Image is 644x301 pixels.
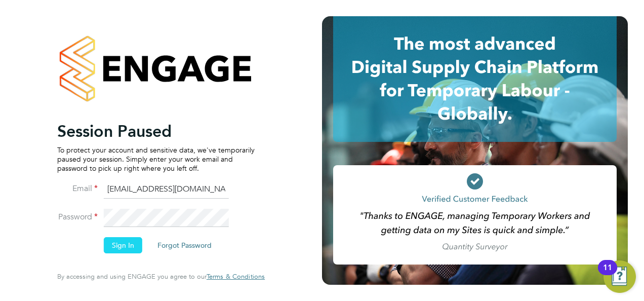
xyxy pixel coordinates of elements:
button: Forgot Password [149,237,220,253]
a: Terms & Conditions [207,273,265,281]
button: Sign In [104,237,142,253]
button: Open Resource Center, 11 new notifications [603,260,636,293]
label: Password [57,212,98,222]
h2: Session Paused [57,121,255,141]
p: To protect your account and sensitive data, we've temporarily paused your session. Simply enter y... [57,145,255,173]
span: Terms & Conditions [207,272,265,281]
input: Enter your work email... [104,180,229,199]
span: By accessing and using ENGAGE you agree to our [57,272,265,281]
div: 11 [603,268,612,281]
label: Email [57,183,98,194]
